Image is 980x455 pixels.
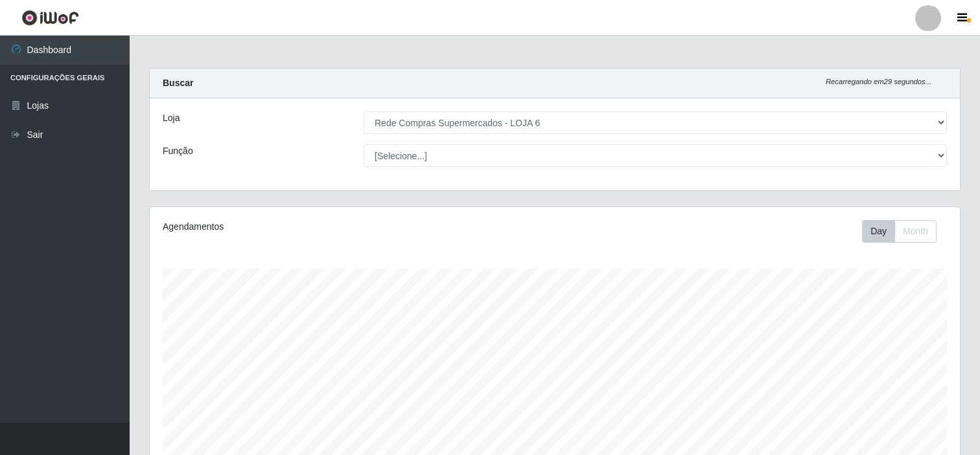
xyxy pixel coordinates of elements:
div: First group [862,220,937,243]
div: Toolbar with button groups [862,220,947,243]
strong: Buscar [163,78,193,88]
button: Day [862,220,895,243]
button: Month [894,220,937,243]
label: Função [163,144,193,158]
label: Loja [163,111,180,125]
i: Recarregando em 29 segundos... [826,78,931,85]
div: Agendamentos [163,220,478,234]
img: CoreUI Logo [21,10,79,26]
